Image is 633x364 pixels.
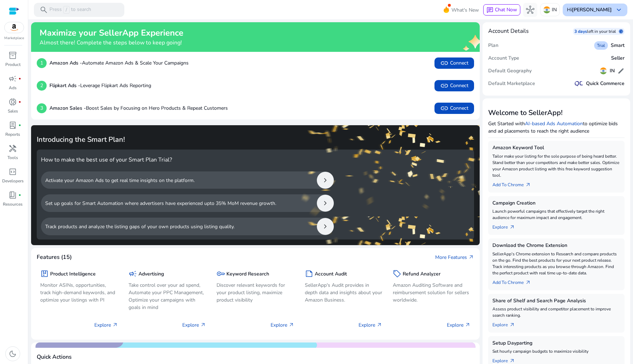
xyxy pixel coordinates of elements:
[440,104,449,113] span: link
[321,176,330,184] span: chevron_right
[18,101,21,103] span: fiber_manual_record
[488,55,519,61] h5: Account Type
[37,58,47,68] p: 1
[41,157,470,163] h4: How to make the best use of your Smart Plan Trial?
[440,104,468,113] span: Connect
[488,120,625,135] p: Get Started with to optimize bids and ad placements to reach the right audience
[18,77,21,80] span: fiber_manual_record
[488,28,529,35] h4: Account Details
[8,121,17,129] span: lab_profile
[315,271,347,277] h5: Account Audit
[492,178,537,188] a: Add To Chrome
[305,281,383,304] p: SellerApp's Audit provides in depth data and insights about your Amazon Business.
[492,251,620,276] p: SellerApp's Chrome extension to Research and compare products on the go. Find the best products f...
[18,124,21,127] span: fiber_manual_record
[289,322,294,328] span: arrow_outward
[8,191,17,199] span: book_4
[435,254,474,261] a: More Featuresarrow_outward
[393,269,401,278] span: sell
[492,153,620,178] p: Tailor make your listing for the sole purpose of being heard better. Stand better than your compe...
[488,109,625,117] h3: Welcome to SellerApp!
[525,280,531,285] span: arrow_outward
[440,81,468,90] span: Connect
[7,154,18,161] p: Tools
[200,322,206,328] span: arrow_outward
[40,28,183,38] h2: Maximize your SellerApp Experience
[492,243,620,249] h5: Download the Chrome Extension
[37,81,47,91] p: 2
[619,29,623,34] span: schedule
[8,168,17,176] span: code_blocks
[217,281,294,304] p: Discover relevant keywords for your product listing, maximize product visibility
[50,271,96,277] h5: Product Intelligence
[597,43,605,48] span: Trial
[492,298,620,304] h5: Share of Shelf and Search Page Analysis
[112,322,118,328] span: arrow_outward
[552,4,557,16] p: IN
[377,322,382,328] span: arrow_outward
[615,6,623,14] span: keyboard_arrow_down
[526,6,534,14] span: hub
[447,321,471,329] p: Explore
[567,7,612,12] p: Hi
[49,105,86,111] b: Amazon Sales -
[49,59,189,67] p: Automate Amazon Ads & Scale Your Campaigns
[8,108,18,114] p: Sales
[138,271,164,277] h5: Advertising
[5,61,20,68] p: Product
[9,85,17,91] p: Ads
[305,269,313,278] span: summarize
[492,348,620,354] p: Set hourly campaign budgets to maximize visibility
[182,321,206,329] p: Explore
[434,103,474,114] button: linkConnect
[5,131,20,138] p: Reports
[525,182,531,188] span: arrow_outward
[45,177,195,184] p: Activate your Amazon Ads to get real time insights on the platform.
[610,68,615,74] h5: IN
[129,281,206,311] p: Take control over your ad spend, Automate your PPC Management, Optimize your campaigns with goals...
[45,200,276,207] p: Set up goals for Smart Automation where advertisers have experienced upto 35% MoM revenue growth.
[37,103,47,113] p: 3
[129,269,137,278] span: campaign
[18,194,21,196] span: fiber_manual_record
[63,6,70,14] span: /
[492,208,620,221] p: Launch powerful campaigns that effectively target the right audience for maximum impact and engag...
[393,281,471,304] p: Amazon Auditing Software and reimbursement solution for sellers worldwide.
[509,358,515,364] span: arrow_outward
[440,81,449,90] span: link
[8,350,17,358] span: dark_mode
[271,321,294,329] p: Explore
[321,222,330,231] span: chevron_right
[3,201,23,207] p: Resources
[226,271,269,277] h5: Keyword Research
[37,354,72,360] h4: Quick Actions
[483,4,520,16] button: chatChat Now
[49,104,228,112] p: Boost Sales by Focusing on Hero Products & Repeat Customers
[575,81,583,86] img: QC-logo.svg
[509,224,515,230] span: arrow_outward
[49,82,151,89] p: Leverage Flipkart Ads Reporting
[49,82,80,89] b: Flipkart Ads -
[8,74,17,83] span: campaign
[488,68,532,74] h5: Default Geography
[492,200,620,206] h5: Campaign Creation
[49,6,91,14] p: Press to search
[492,145,620,151] h5: Amazon Keyword Tool
[40,6,48,14] span: search
[37,135,474,147] h3: Introducing the Smart Plan!
[403,271,440,277] h5: Refund Analyzer
[611,55,625,61] h5: Seller
[2,178,24,184] p: Developers
[468,254,474,260] span: arrow_outward
[509,322,515,328] span: arrow_outward
[492,318,521,328] a: Explorearrow_outward
[434,57,474,69] button: linkConnect
[492,306,620,318] p: Assess product visibility and competitor placement to improve search ranking.
[574,29,587,34] p: 3 days
[8,144,17,153] span: handyman
[37,254,72,261] h4: Features (15)
[523,3,537,17] button: hub
[488,43,498,49] h5: Plan
[45,223,235,230] p: Track products and analyze the listing gaps of your own products using listing quality.
[495,6,517,13] span: Chat Now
